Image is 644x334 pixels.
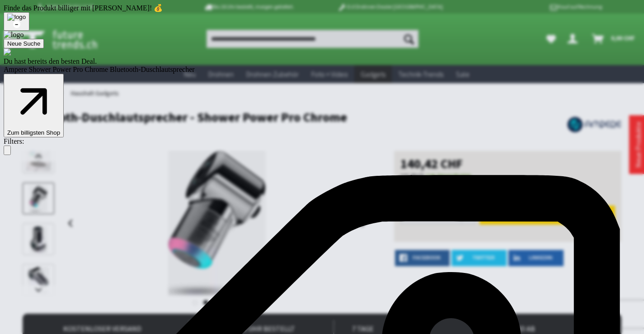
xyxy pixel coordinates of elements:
[4,57,640,66] div: Du hast bereits den besten Deal.
[4,137,640,146] div: Filters:
[154,4,163,12] span: 💰
[4,74,64,137] button: Zum billigsten Shop
[7,14,26,21] img: logo
[4,48,11,56] img: check.png
[4,31,24,39] img: logo
[4,39,44,48] button: Neue Suche
[4,4,640,12] div: Finde das Produkt billiger mit [PERSON_NAME]!
[4,66,640,74] div: Ampere Shower Power Pro Chrome Bluetooth-Duschlautsprecher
